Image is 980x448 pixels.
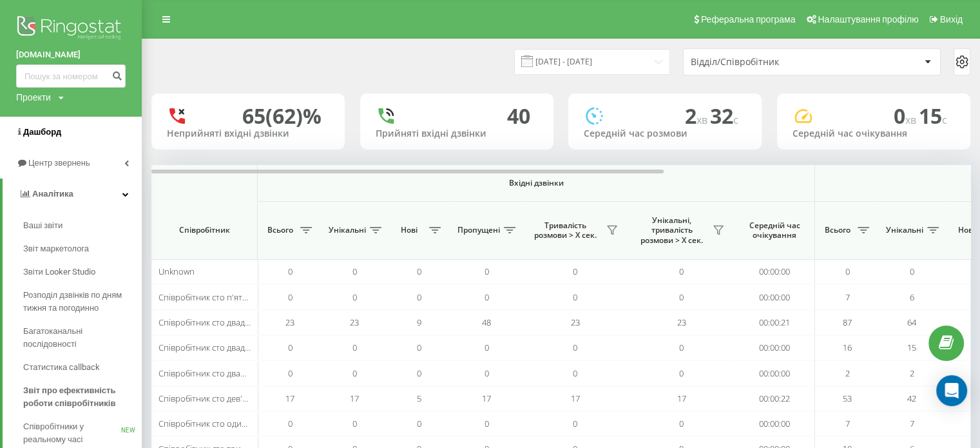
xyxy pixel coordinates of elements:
div: Open Intercom Messenger [936,375,967,406]
span: 9 [417,317,421,328]
span: 0 [417,367,421,379]
span: Всього [821,225,854,235]
td: 00:00:00 [735,259,815,284]
a: Розподіл дзвінків по дням тижня та погодинно [23,284,142,320]
span: 0 [288,418,293,429]
span: 0 [679,342,684,353]
span: Співробітники у реальному часі [23,420,121,446]
span: 0 [417,291,421,303]
div: 65 (62)% [242,104,322,128]
span: 64 [907,317,916,328]
span: 0 [679,418,684,429]
span: 0 [679,367,684,379]
span: Співробітник сто дев'ятнадцять [159,393,283,404]
span: 0 [573,418,577,429]
td: 00:00:00 [735,360,815,385]
td: 00:00:21 [735,310,815,335]
span: 42 [907,393,916,404]
div: Проекти [16,91,51,104]
span: 23 [571,317,580,328]
span: Співробітник сто одинадцять [159,418,274,429]
span: 2 [910,367,914,379]
span: Аналiтика [32,189,73,199]
span: 0 [894,102,919,130]
span: Розподіл дзвінків по дням тижня та погодинно [23,289,135,315]
a: Аналiтика [3,179,142,209]
span: 23 [285,317,294,328]
a: Звіт про ефективність роботи співробітників [23,379,142,415]
span: 0 [352,291,357,303]
span: 17 [350,393,359,404]
span: 0 [352,266,357,277]
span: 6 [910,291,914,303]
span: 0 [485,266,489,277]
span: 0 [679,266,684,277]
div: Відділ/Співробітник [691,57,845,68]
span: Багатоканальні послідовності [23,325,135,351]
span: 7 [910,418,914,429]
span: 23 [350,317,359,328]
span: Дашборд [23,127,61,137]
span: 0 [288,291,293,303]
span: 2 [845,367,850,379]
span: 0 [573,342,577,353]
span: 0 [845,266,850,277]
span: Унікальні [329,225,366,235]
span: Unknown [159,266,195,277]
span: Співробітник [162,225,246,235]
div: Середній час очікування [793,128,955,139]
span: Тривалість розмови > Х сек. [528,220,602,240]
span: Співробітник сто дванадцять [159,367,273,379]
span: Налаштування профілю [818,14,918,24]
span: 17 [482,393,491,404]
span: 16 [843,342,852,353]
span: 0 [485,342,489,353]
a: [DOMAIN_NAME] [16,48,126,61]
span: Середній час очікування [744,220,805,240]
span: Всього [264,225,296,235]
a: Звіти Looker Studio [23,260,142,284]
span: Вихід [940,14,963,24]
img: Ringostat logo [16,13,126,45]
span: Унікальні, тривалість розмови > Х сек. [635,215,709,246]
span: 0 [679,291,684,303]
span: 53 [843,393,852,404]
span: 17 [571,393,580,404]
input: Пошук за номером [16,64,126,88]
div: Прийняті вхідні дзвінки [376,128,538,139]
span: 7 [845,291,850,303]
span: Ваші звіти [23,219,62,232]
div: Середній час розмови [584,128,746,139]
span: 17 [677,393,686,404]
span: 48 [482,317,491,328]
span: 0 [417,342,421,353]
span: Звіт маркетолога [23,242,89,255]
td: 00:00:00 [735,335,815,360]
span: 0 [573,266,577,277]
span: Статистика callback [23,361,100,374]
span: 7 [845,418,850,429]
span: 5 [417,393,421,404]
a: Багатоканальні послідовності [23,320,142,356]
span: 15 [907,342,916,353]
span: 0 [352,367,357,379]
span: 0 [573,367,577,379]
td: 00:00:22 [735,386,815,411]
span: 0 [485,291,489,303]
span: 0 [352,418,357,429]
td: 00:00:00 [735,411,815,436]
span: Співробітник сто п'ятнадцять [159,291,274,303]
span: 0 [288,266,293,277]
span: c [733,113,738,127]
span: 23 [677,317,686,328]
span: Співробітник сто двадцять три [159,317,279,328]
span: 0 [288,342,293,353]
span: c [942,113,947,127]
span: Нові [393,225,425,235]
span: хв [905,113,919,127]
div: Неприйняті вхідні дзвінки [167,128,329,139]
span: 17 [285,393,294,404]
span: хв [697,113,710,127]
span: 87 [843,317,852,328]
a: Звіт маркетолога [23,237,142,260]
